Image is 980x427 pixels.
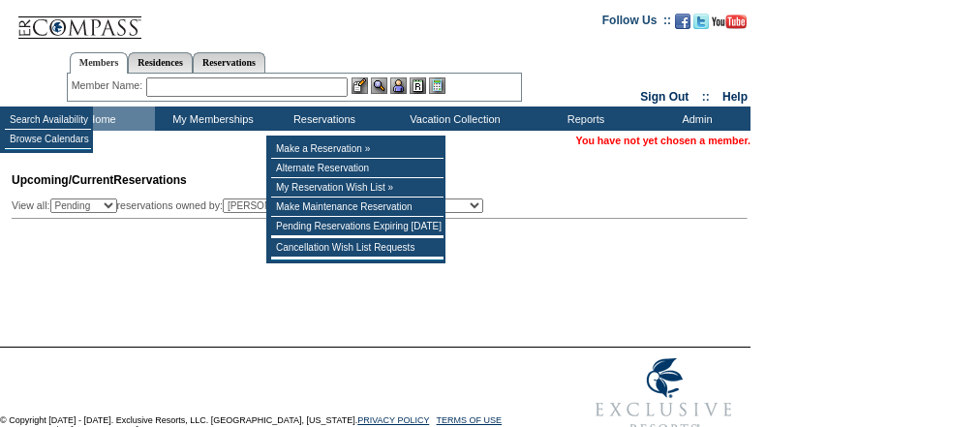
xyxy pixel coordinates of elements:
td: Reports [528,107,639,131]
td: Make a Reservation » [271,139,444,159]
td: Alternate Reservation [271,159,444,178]
a: Reservations [193,52,265,73]
a: PRIVACY POLICY [357,415,429,425]
a: Members [70,52,129,74]
span: :: [702,90,710,104]
div: Member Name: [72,77,146,94]
a: Residences [128,52,193,73]
a: Subscribe to our YouTube Channel [712,19,747,31]
span: Upcoming/Current [12,173,113,187]
td: Follow Us :: [602,12,671,35]
a: Sign Out [640,90,689,104]
td: Home [44,107,155,131]
td: Reservations [266,107,378,131]
img: View [371,77,387,94]
img: Reservations [410,77,426,94]
a: Help [722,90,748,104]
div: View all: reservations owned by: [12,198,492,213]
td: Vacation Collection [378,107,528,131]
td: Admin [639,107,750,131]
a: TERMS OF USE [437,415,503,425]
img: b_calculator.gif [429,77,445,94]
img: Subscribe to our YouTube Channel [712,15,747,29]
img: b_edit.gif [352,77,368,94]
img: Become our fan on Facebook [675,14,690,29]
td: Pending Reservations Expiring [DATE] [271,217,444,236]
a: Become our fan on Facebook [675,19,690,31]
td: Make Maintenance Reservation [271,198,444,217]
img: Follow us on Twitter [693,14,709,29]
td: My Reservation Wish List » [271,178,444,198]
td: My Memberships [155,107,266,131]
td: Cancellation Wish List Requests [271,238,444,258]
span: Reservations [12,173,187,187]
img: Impersonate [390,77,407,94]
span: You have not yet chosen a member. [576,135,750,146]
td: Browse Calendars [5,130,91,149]
td: Search Availability [5,110,91,130]
a: Follow us on Twitter [693,19,709,31]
